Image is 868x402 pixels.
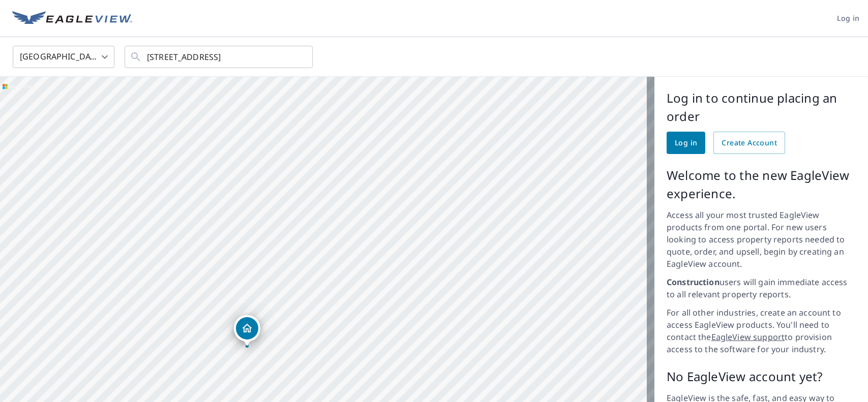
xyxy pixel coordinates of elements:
[667,306,856,355] p: For all other industries, create an account to access EagleView products. You'll need to contact ...
[667,276,856,300] p: users will gain immediate access to all relevant property reports.
[667,132,705,154] a: Log in
[667,89,856,126] p: Log in to continue placing an order
[713,132,785,154] a: Create Account
[711,331,785,343] a: EagleView support
[722,137,777,149] span: Create Account
[837,12,860,25] span: Log in
[12,11,132,26] img: EV Logo
[667,209,856,270] p: Access all your most trusted EagleView products from one portal. For new users looking to access ...
[667,367,856,386] p: No EagleView account yet?
[13,43,114,71] div: [GEOGRAPHIC_DATA]
[675,137,697,149] span: Log in
[234,315,260,347] div: Dropped pin, building 1, Residential property, 2111 State Route 3 Cadyville, NY 12918
[667,276,720,288] strong: Construction
[667,166,856,203] p: Welcome to the new EagleView experience.
[147,43,292,71] input: Search by address or latitude-longitude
